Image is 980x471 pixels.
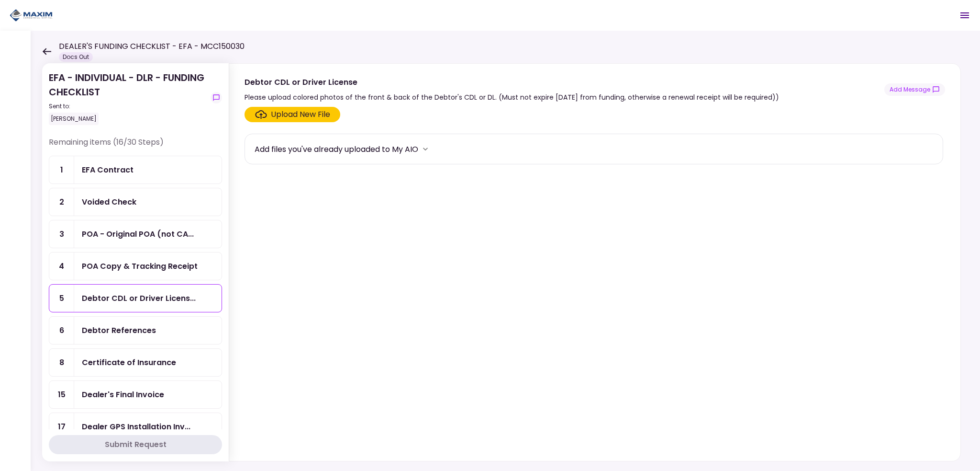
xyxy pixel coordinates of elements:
div: Dealer's Final Invoice [82,389,164,401]
a: 8Certificate of Insurance [49,348,222,377]
h1: DEALER'S FUNDING CHECKLIST - EFA - MCC150030 [59,41,245,52]
div: 17 [49,413,74,440]
div: Please upload colored photos of the front & back of the Debtor's CDL or DL. (Must not expire [DAT... [245,92,779,103]
div: Debtor CDL or Driver License [82,292,196,304]
img: Partner icon [10,8,53,23]
div: 3 [49,220,74,248]
button: Submit Request [49,435,222,454]
div: Voided Check [82,196,136,208]
button: Open menu [953,4,976,27]
div: Dealer GPS Installation Invoice [82,421,190,433]
a: 6Debtor References [49,316,222,345]
div: Debtor References [82,324,156,336]
div: POA - Original POA (not CA or GA) [82,228,194,240]
a: 3POA - Original POA (not CA or GA) [49,220,222,248]
div: Submit Request [105,439,167,450]
div: Add files you've already uploaded to My AIO [255,143,418,155]
div: Upload New File [271,109,330,120]
div: EFA - INDIVIDUAL - DLR - FUNDING CHECKLIST [49,70,207,125]
div: Certificate of Insurance [82,356,176,368]
div: Remaining items (16/30 Steps) [49,137,222,156]
div: Docs Out [59,52,93,62]
div: 2 [49,188,74,216]
a: 5Debtor CDL or Driver License [49,284,222,312]
div: [PERSON_NAME] [49,113,99,125]
a: 4POA Copy & Tracking Receipt [49,252,222,280]
div: 15 [49,381,74,408]
div: 5 [49,285,74,312]
button: more [418,142,433,156]
div: Debtor CDL or Driver LicensePlease upload colored photos of the front & back of the Debtor's CDL ... [229,63,961,461]
div: 4 [49,253,74,280]
button: show-messages [884,83,945,96]
div: 8 [49,349,74,376]
a: 1EFA Contract [49,156,222,184]
a: 15Dealer's Final Invoice [49,380,222,409]
div: Sent to: [49,102,207,111]
a: 17Dealer GPS Installation Invoice [49,413,222,441]
span: Click here to upload the required document [245,107,340,122]
div: POA Copy & Tracking Receipt [82,260,198,272]
div: EFA Contract [82,164,134,176]
div: 6 [49,317,74,344]
div: Debtor CDL or Driver License [245,76,779,88]
div: 1 [49,156,74,184]
a: 2Voided Check [49,188,222,216]
button: show-messages [211,92,222,103]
